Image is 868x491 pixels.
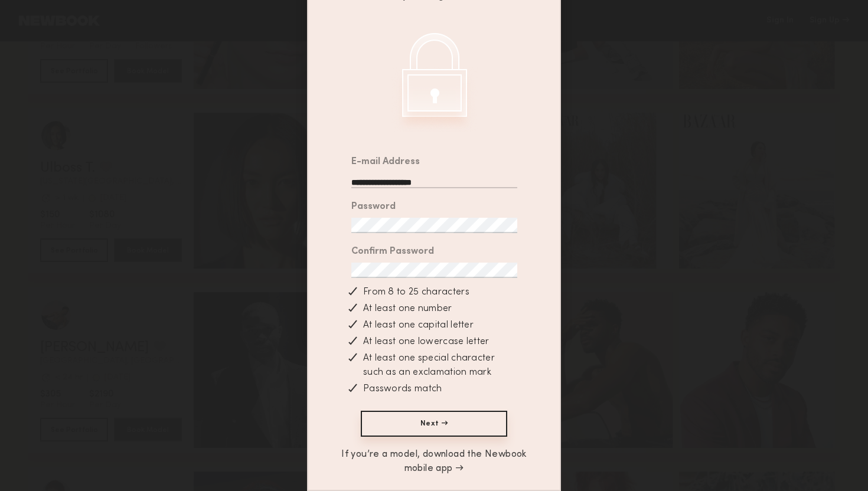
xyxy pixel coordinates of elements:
[354,382,500,396] div: Passwords match
[391,33,478,132] img: Create a client account
[354,302,500,316] div: At least one number
[339,447,529,476] a: If you’re a model, download the Newbook mobile app →
[351,158,420,167] div: E-mail Address
[354,351,500,379] div: At least one special character such as an exclamation mark
[354,318,500,332] div: At least one capital letter
[351,247,434,257] div: Confirm Password
[351,202,396,212] div: Password
[361,411,507,437] button: Next →
[354,285,500,299] div: From 8 to 25 characters
[354,335,500,349] div: At least one lowercase letter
